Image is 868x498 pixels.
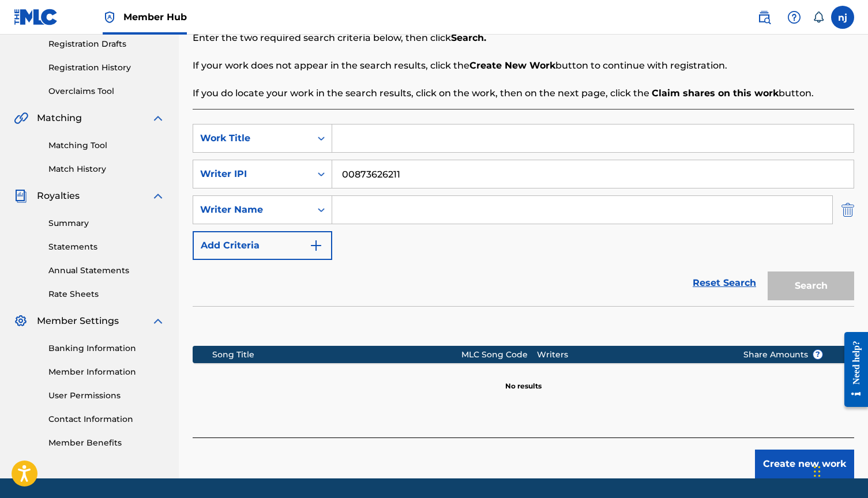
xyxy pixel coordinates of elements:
[200,203,304,217] div: Writer Name
[151,189,165,203] img: expand
[469,60,555,71] strong: Create New Work
[48,217,165,229] a: Summary
[461,349,537,361] div: MLC Song Code
[652,88,779,99] strong: Claim shares on this work
[48,437,165,449] a: Member Benefits
[814,454,821,489] div: Drag
[48,62,165,74] a: Registration History
[48,342,165,354] a: Banking Information
[48,413,165,425] a: Contact Information
[743,349,823,361] span: Share Amounts
[48,163,165,175] a: Match History
[810,443,868,498] iframe: Chat Widget
[200,167,304,181] div: Writer IPI
[787,10,801,24] img: help
[813,350,822,359] span: ?
[14,111,28,125] img: Matching
[103,10,117,24] img: Top Rightsholder
[687,270,762,296] a: Reset Search
[14,314,28,328] img: Member Settings
[151,111,165,125] img: expand
[451,32,486,43] strong: Search.
[193,31,854,45] p: Enter the two required search criteria below, then click
[14,189,28,203] img: Royalties
[48,288,165,300] a: Rate Sheets
[37,314,119,328] span: Member Settings
[48,139,165,152] a: Matching Tool
[48,390,165,402] a: User Permissions
[813,12,824,23] div: Notifications
[753,6,776,29] a: Public Search
[783,6,806,29] div: Help
[151,314,165,328] img: expand
[14,9,58,25] img: MLC Logo
[193,124,854,306] form: Search Form
[37,189,80,203] span: Royalties
[48,241,165,253] a: Statements
[200,131,304,145] div: Work Title
[836,322,868,417] iframe: Resource Center
[505,367,542,391] p: No results
[48,366,165,378] a: Member Information
[193,86,854,100] p: If you do locate your work in the search results, click on the work, then on the next page, click...
[37,111,82,125] span: Matching
[123,10,187,24] span: Member Hub
[755,450,854,478] button: Create new work
[193,59,854,73] p: If your work does not appear in the search results, click the button to continue with registration.
[309,239,323,252] img: 9d2ae6d4665cec9f34b9.svg
[212,349,461,361] div: Song Title
[48,85,165,97] a: Overclaims Tool
[48,265,165,277] a: Annual Statements
[537,349,726,361] div: Writers
[757,10,771,24] img: search
[48,38,165,50] a: Registration Drafts
[193,231,332,260] button: Add Criteria
[831,6,854,29] div: User Menu
[841,195,854,224] img: Delete Criterion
